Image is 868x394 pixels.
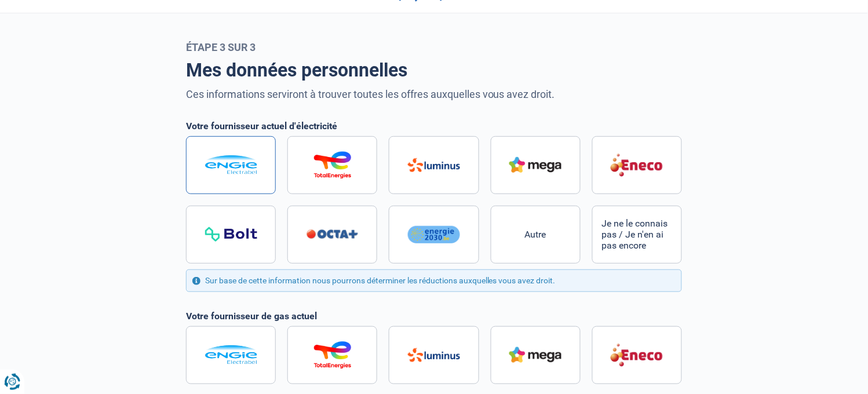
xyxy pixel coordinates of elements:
[601,218,672,251] span: Je ne le connais pas / Je n'en ai pas encore
[186,41,682,53] div: Étape 3 sur 3
[408,158,460,172] img: Luminus
[408,348,460,362] img: Luminus
[509,347,561,363] img: Mega
[205,227,257,242] img: Bolt
[307,341,359,369] img: Total Energies / Lampiris
[408,225,460,244] img: Energie2030
[611,343,663,367] img: Eneco
[205,155,257,174] img: Engie / Electrabel
[186,269,682,292] div: Sur base de cette information nous pourrons déterminer les réductions auxquelles vous avez droit.
[509,157,561,173] img: Mega
[307,151,359,179] img: Total Energies / Lampiris
[186,121,682,132] legend: Votre fournisseur actuel d'électricité
[205,345,257,364] img: Engie / Electrabel
[611,153,663,177] img: Eneco
[186,311,682,322] legend: Votre fournisseur de gas actuel
[525,229,546,240] span: Autre
[307,229,359,239] img: Octa+
[186,87,682,101] p: Ces informations serviront à trouver toutes les offres auxquelles vous avez droit.
[186,59,682,81] h1: Mes données personnelles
